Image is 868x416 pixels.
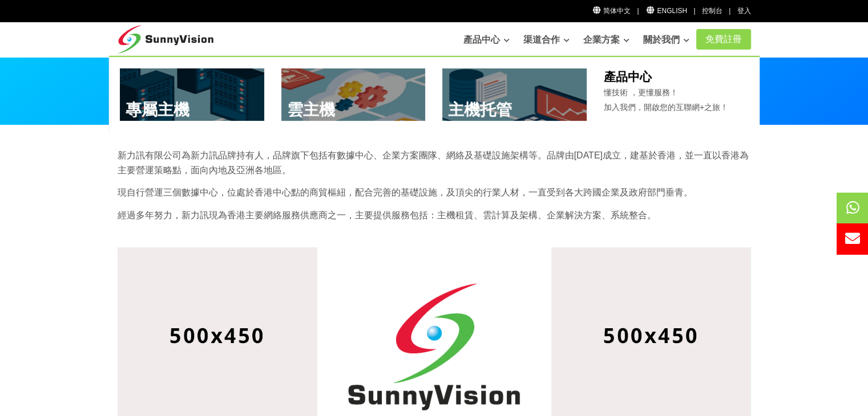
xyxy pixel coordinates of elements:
a: 渠道合作 [523,28,570,51]
span: 懂技術 ，更懂服務！ 加入我們，開啟您的互聯網+之旅！ [604,88,728,112]
li: | [729,6,730,17]
a: 控制台 [702,7,722,15]
li: | [637,6,639,17]
a: English [645,7,687,15]
a: 企業方案 [583,28,629,51]
a: 简体中文 [592,7,631,15]
b: 產品中心 [604,70,652,83]
p: 經過多年努力，新力訊現為香港主要網絡服務供應商之一，主要提供服務包括：主機租賃、雲計算及架構、企業解決方案、系統整合。 [118,208,751,223]
li: | [693,6,695,17]
a: 免費註冊 [696,29,751,50]
a: 登入 [737,7,751,15]
a: 關於我們 [643,28,689,51]
p: 現自行營運三個數據中心，位處於香港中心點的商貿樞紐，配合完善的基礎設施，及頂尖的行業人材，一直受到各大跨國企業及政府部門垂青。 [118,185,751,200]
a: 產品中心 [463,28,510,51]
p: 新力訊有限公司為新力訊品牌持有人，品牌旗下包括有數據中心、企業方案團隊、網絡及基礎設施架構等。品牌由[DATE]成立，建基於香港，並一直以香港為主要營運策略點，面向內地及亞洲各地區。 [118,148,751,177]
div: 產品中心 [109,56,760,134]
